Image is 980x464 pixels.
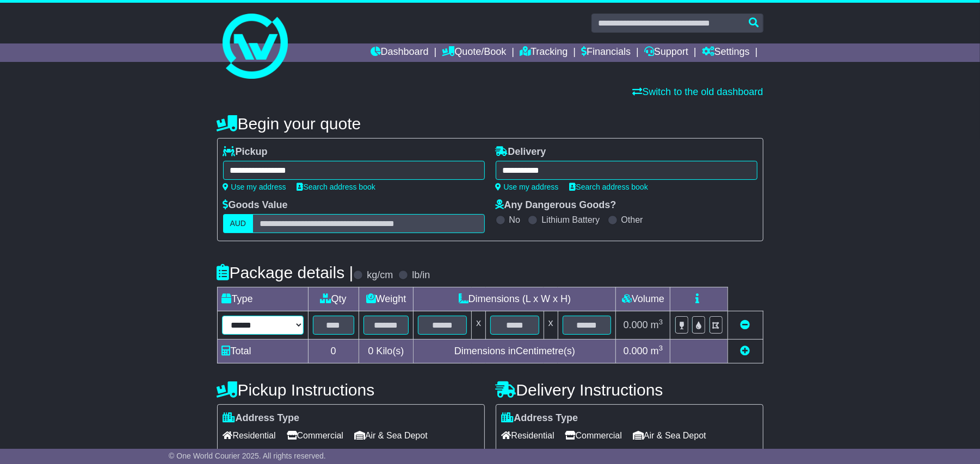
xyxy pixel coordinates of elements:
label: Goods Value [223,199,288,211]
span: Air & Sea Depot [633,427,706,444]
h4: Package details | [217,264,354,281]
span: Residential [502,427,554,444]
span: © One World Courier 2025. All rights reserved. [169,452,326,460]
a: Add new item [741,346,750,356]
td: Dimensions (L x W x H) [414,287,616,311]
a: Dashboard [371,43,429,62]
a: Search address book [297,183,375,191]
a: Use my address [223,183,286,191]
label: Any Dangerous Goods? [496,199,617,211]
td: Qty [308,287,359,311]
sup: 3 [659,344,663,352]
td: x [544,311,558,340]
label: Address Type [223,412,300,424]
td: 0 [308,340,359,363]
h4: Delivery Instructions [496,381,763,399]
span: m [651,346,663,356]
label: Pickup [223,146,268,158]
span: m [651,319,663,330]
a: Search address book [570,183,648,191]
a: Switch to the old dashboard [632,86,763,97]
a: Use my address [496,183,559,191]
a: Settings [702,43,750,62]
td: Total [217,340,308,363]
span: Commercial [565,427,622,444]
span: 0 [368,346,373,356]
td: x [472,311,486,340]
a: Financials [581,43,631,62]
label: Address Type [502,412,578,424]
span: Residential [223,427,276,444]
h4: Begin your quote [217,115,763,133]
td: Volume [616,287,670,311]
label: Other [621,215,643,225]
label: kg/cm [367,269,393,281]
label: Delivery [496,146,546,158]
sup: 3 [659,318,663,326]
td: Dimensions in Centimetre(s) [414,340,616,363]
span: 0.000 [624,319,648,330]
a: Tracking [520,43,568,62]
label: AUD [223,214,254,233]
label: No [509,215,520,225]
td: Weight [359,287,414,311]
label: lb/in [412,269,430,281]
td: Kilo(s) [359,340,414,363]
a: Remove this item [741,319,750,330]
span: Air & Sea Depot [354,427,428,444]
span: 0.000 [624,346,648,356]
h4: Pickup Instructions [217,381,485,399]
a: Support [644,43,688,62]
span: Commercial [287,427,343,444]
td: Type [217,287,308,311]
a: Quote/Book [442,43,506,62]
label: Lithium Battery [541,215,600,225]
